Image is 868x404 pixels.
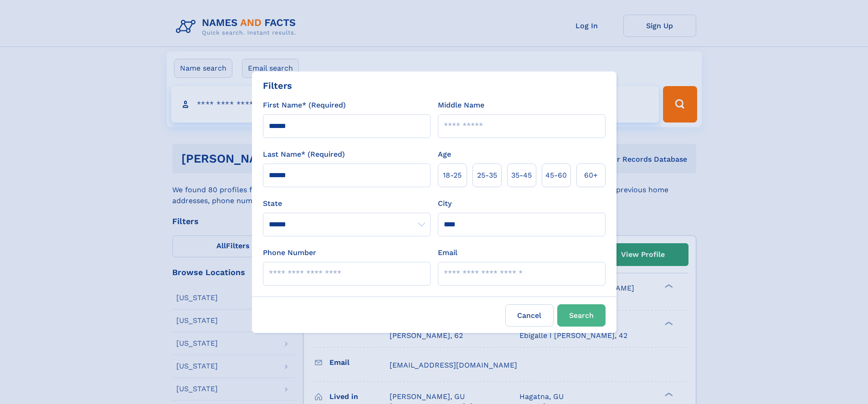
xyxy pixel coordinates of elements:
[438,149,451,160] label: Age
[545,170,567,181] span: 45‑60
[438,198,452,209] label: City
[263,79,292,92] div: Filters
[511,170,532,181] span: 35‑45
[438,247,457,258] label: Email
[263,247,316,258] label: Phone Number
[263,149,345,160] label: Last Name* (Required)
[584,170,598,181] span: 60+
[557,304,606,327] button: Search
[263,198,431,209] label: State
[438,100,484,111] label: Middle Name
[443,170,462,181] span: 18‑25
[505,304,554,327] label: Cancel
[263,100,346,111] label: First Name* (Required)
[477,170,497,181] span: 25‑35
